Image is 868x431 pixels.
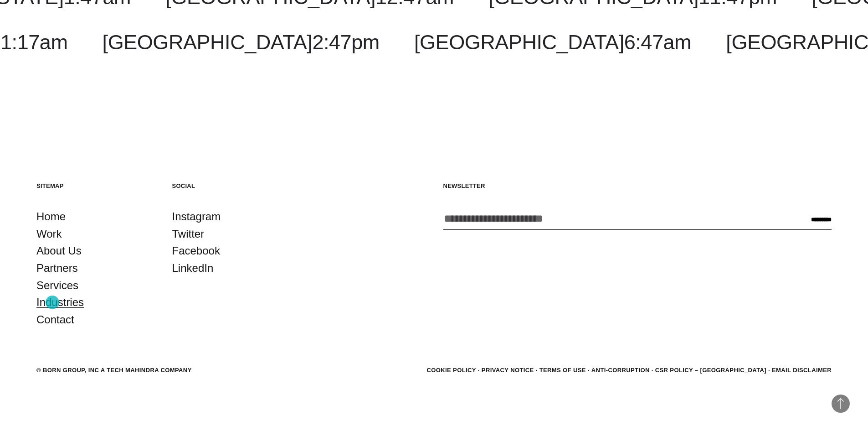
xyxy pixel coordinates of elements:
[36,311,74,328] a: Contact
[36,294,84,311] a: Industries
[482,367,534,374] a: Privacy Notice
[312,31,379,54] span: 2:47pm
[36,277,78,294] a: Services
[414,31,691,54] a: [GEOGRAPHIC_DATA]6:47am
[36,260,78,277] a: Partners
[36,225,62,243] a: Work
[539,367,586,374] a: Terms of Use
[832,395,850,413] button: Back to Top
[772,367,832,374] a: Email Disclaimer
[426,367,476,374] a: Cookie Policy
[655,367,766,374] a: CSR POLICY – [GEOGRAPHIC_DATA]
[103,31,380,54] a: [GEOGRAPHIC_DATA]2:47pm
[624,31,691,54] span: 6:47am
[36,182,154,190] h5: Sitemap
[172,225,205,243] a: Twitter
[36,208,66,225] a: Home
[172,242,220,260] a: Facebook
[36,366,192,375] div: © BORN GROUP, INC A Tech Mahindra Company
[443,182,832,190] h5: Newsletter
[172,260,214,277] a: LinkedIn
[172,208,221,225] a: Instagram
[591,367,650,374] a: Anti-Corruption
[36,242,82,260] a: About Us
[172,182,290,190] h5: Social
